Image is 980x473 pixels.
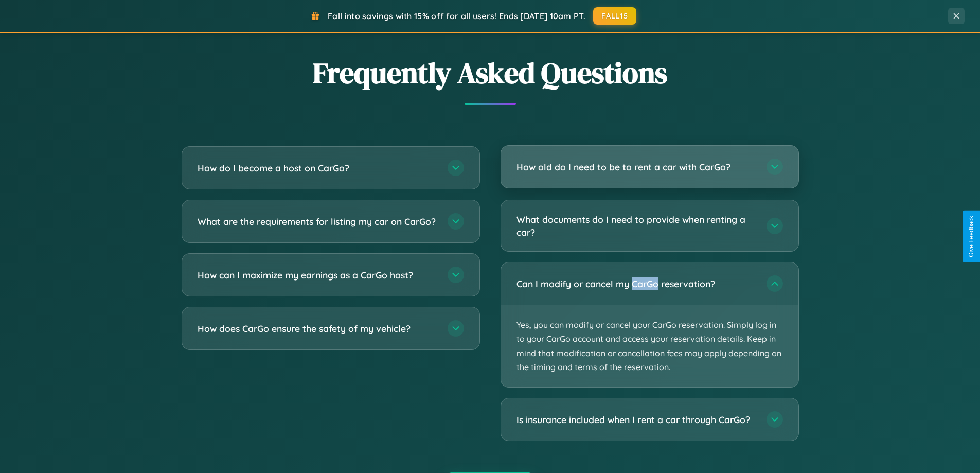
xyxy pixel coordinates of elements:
h3: Can I modify or cancel my CarGo reservation? [516,277,756,290]
span: Fall into savings with 15% off for all users! Ends [DATE] 10am PT. [328,11,585,21]
button: FALL15 [593,7,636,25]
h3: How can I maximize my earnings as a CarGo host? [198,269,437,282]
h3: Is insurance included when I rent a car through CarGo? [516,413,756,426]
h3: What are the requirements for listing my car on CarGo? [198,215,437,228]
div: Give Feedback [968,216,975,257]
p: Yes, you can modify or cancel your CarGo reservation. Simply log in to your CarGo account and acc... [501,305,798,387]
h3: How do I become a host on CarGo? [198,162,437,174]
h2: Frequently Asked Questions [182,53,799,93]
h3: How does CarGo ensure the safety of my vehicle? [198,322,437,335]
h3: How old do I need to be to rent a car with CarGo? [516,161,756,173]
h3: What documents do I need to provide when renting a car? [516,213,756,238]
